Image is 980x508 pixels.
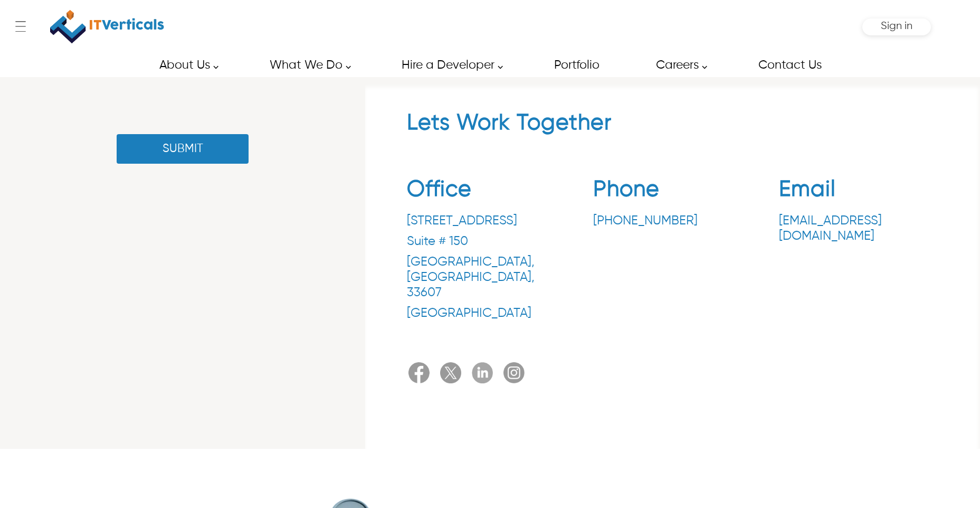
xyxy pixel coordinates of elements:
[779,213,938,244] a: [EMAIL_ADDRESS][DOMAIN_NAME]
[746,53,833,77] a: Contact Us
[407,176,566,208] h2: Office
[472,362,493,383] img: Linkedin
[407,255,566,300] p: [GEOGRAPHIC_DATA] , [GEOGRAPHIC_DATA] , 33607
[593,213,753,229] a: [PHONE_NUMBER]
[408,362,440,387] a: Facebook
[147,53,224,77] a: About Us
[407,306,566,321] p: [GEOGRAPHIC_DATA]
[408,362,430,383] img: Facebook
[881,24,912,31] a: Sign in
[503,362,525,383] img: It Verticals Instagram
[472,362,503,387] a: Linkedin
[440,362,472,387] a: Twitter
[258,53,357,77] a: What We Do
[542,53,611,77] a: Portfolio
[389,53,509,77] a: Hire a Developer
[50,5,164,48] img: IT Verticals Inc
[49,5,165,48] a: IT Verticals Inc
[117,134,249,164] button: Submit
[407,213,566,229] p: [STREET_ADDRESS]
[779,176,938,208] h2: Email
[407,110,938,142] h2: Lets Work Together
[881,21,912,32] span: Sign in
[644,53,713,77] a: Careers
[593,176,753,208] h2: Phone
[503,362,535,387] a: It Verticals Instagram
[440,362,461,383] img: Twitter
[407,234,566,249] p: Suite # 150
